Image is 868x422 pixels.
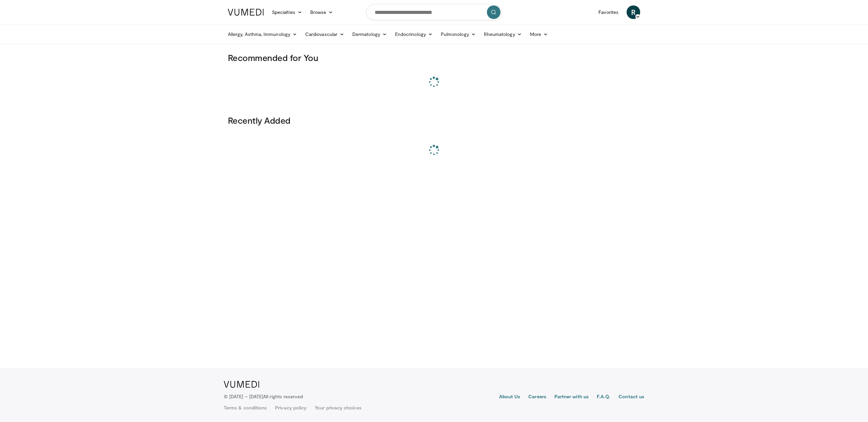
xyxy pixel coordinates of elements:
a: Dermatology [348,27,391,41]
a: F.A.Q. [597,393,610,401]
img: VuMedi Logo [228,9,264,16]
a: Terms & conditions [224,404,267,411]
a: Endocrinology [391,27,437,41]
a: Privacy policy [275,404,307,411]
h3: Recommended for You [228,52,640,63]
a: Favorites [594,5,623,19]
input: Search topics, interventions [366,4,502,20]
a: Allergy, Asthma, Immunology [224,27,301,41]
h3: Recently Added [228,115,640,126]
a: Contact us [618,393,644,401]
a: R [627,5,640,19]
a: Rheumatology [480,27,526,41]
img: VuMedi Logo [224,381,259,388]
a: Pulmonology [437,27,480,41]
p: © [DATE] – [DATE] [224,393,303,400]
span: All rights reserved [263,394,303,399]
a: Careers [528,393,546,401]
a: More [526,27,552,41]
a: Specialties [268,5,306,19]
a: Cardiovascular [301,27,348,41]
a: Your privacy choices [315,404,361,411]
a: Browse [306,5,337,19]
a: Partner with us [554,393,589,401]
a: About Us [499,393,520,401]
